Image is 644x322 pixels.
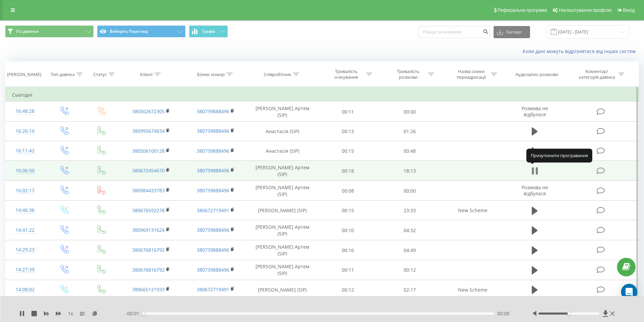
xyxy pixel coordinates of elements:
font: 16:26:10 [16,128,34,134]
font: 00:12 [342,287,354,293]
a: 380502672305 [132,108,165,115]
font: Тривалість очікування [334,68,358,80]
font: 00:00 [497,310,509,317]
font: New Scheme [458,207,487,214]
font: Експорт [506,29,522,35]
font: [PERSON_NAME] Артем (SIP) [256,244,309,257]
font: 00:11 [342,267,354,273]
font: Графік [202,28,215,34]
font: Усі дзвінки [16,28,39,34]
font: 00:10 [342,247,354,253]
font: 04:32 [404,227,416,233]
font: 16:06:50 [16,167,34,174]
a: 380739888496 [197,148,229,154]
font: Розмова не відбулася [522,105,548,118]
font: 00:11 [342,108,354,115]
font: [PERSON_NAME] Артем (SIP) [256,105,309,118]
font: [PERSON_NAME] Артем (SIP) [256,184,309,197]
font: 00:01 [127,310,139,317]
a: 380739888496 [197,227,229,233]
font: Налаштування профілю [559,7,612,13]
a: 380969131624 [132,227,165,233]
input: Пошук за номером [419,26,490,38]
font: Призупинити програвання [531,152,588,158]
font: Анастасія (SIP) [266,128,299,134]
button: Усі дзвінки [5,25,94,38]
div: Accessibility label [568,312,570,315]
a: 380739888496 [197,247,229,253]
div: Accessibility label [142,312,144,315]
font: Коментар/категорія дзвінка [579,68,615,80]
font: 00:18 [342,168,354,174]
font: 00:00 [404,108,416,115]
font: 14:08:02 [16,286,34,293]
font: - [125,310,127,317]
a: 380739888496 [197,267,229,273]
font: 14:29:23 [16,246,34,253]
font: Назва схеми переадресації [457,68,486,80]
font: 00:10 [342,227,354,233]
a: 380739888496 [197,187,229,194]
a: 380739888496 [197,108,229,115]
a: 380672719491 [197,207,229,214]
font: 01:26 [404,128,416,134]
a: 380665121933 [132,286,165,293]
font: 00:12 [404,267,416,273]
font: 00:48 [404,148,416,154]
font: [PERSON_NAME] Артем (SIP) [256,224,309,237]
font: 23:33 [404,207,416,214]
a: 380984433783 [132,187,165,194]
font: [PERSON_NAME] [7,71,41,77]
font: [PERSON_NAME] Артем (SIP) [256,264,309,277]
font: Клієнт [140,71,153,77]
a: 380676592278 [132,207,165,214]
font: Реферальна програма [498,7,547,13]
a: 380672454670 [132,167,165,174]
font: 18:13 [404,168,416,174]
font: 00:15 [342,148,354,154]
font: Розмова не відбулася [522,184,548,197]
font: Статус [93,71,107,77]
font: 380995674834 [132,128,165,134]
a: 380676816792 [132,247,165,253]
font: 04:49 [404,247,416,253]
font: 14:46:36 [16,207,34,213]
font: Тип дзвінка [51,71,75,77]
a: 380506100128 [132,148,165,154]
button: Виберіть Перегляд [97,25,186,38]
a: 380676816792 [132,267,165,273]
font: Виберіть Перегляд [110,28,148,34]
font: 1 [68,310,71,317]
font: Анастасія (SIP) [266,148,299,154]
font: Аудіозапис розмови [516,71,558,77]
div: Open Intercom Messenger [621,284,637,300]
font: New Scheme [458,287,487,293]
font: x [71,310,73,317]
font: Співробітник [264,71,291,77]
font: Тривалість розмови [397,68,420,80]
font: [PERSON_NAME] Артем (SIP) [256,164,309,177]
font: Коли дані можуть відрізнятися від інших систем [523,48,636,54]
font: 16:48:28 [16,108,34,114]
font: Сьогодні [12,92,32,98]
button: Експорт [494,26,530,38]
font: 14:41:22 [16,227,34,233]
font: [PERSON_NAME] (SIP) [258,207,307,214]
a: 380672719491 [197,286,229,293]
a: 380739888496 [197,167,229,174]
font: 00:08 [342,188,354,194]
font: 14:27:39 [16,266,34,273]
